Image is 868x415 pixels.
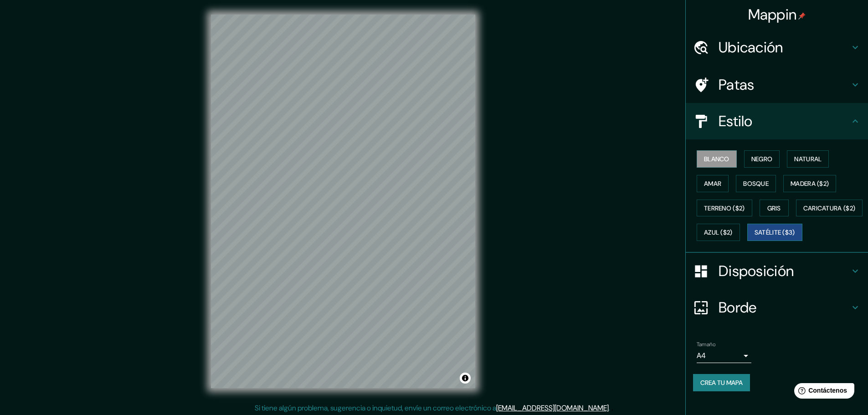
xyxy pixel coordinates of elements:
[686,289,868,326] div: Borde
[700,379,743,387] font: Crea tu mapa
[697,200,752,217] button: Terreno ($2)
[791,179,829,188] font: Madera ($2)
[767,204,781,212] font: Gris
[719,112,753,131] font: Estilo
[736,175,776,192] button: Bosque
[697,351,706,360] font: A4
[751,155,773,163] font: Negro
[704,229,733,237] font: Azul ($2)
[803,204,856,212] font: Caricatura ($2)
[610,403,611,413] font: .
[719,298,757,317] font: Borde
[796,200,863,217] button: Caricatura ($2)
[787,150,829,168] button: Natural
[719,261,794,281] font: Disposición
[697,175,729,192] button: Amar
[697,224,740,241] button: Azul ($2)
[719,75,755,94] font: Patas
[794,155,822,163] font: Natural
[704,179,721,188] font: Amar
[697,348,751,363] div: A4
[255,403,496,413] font: Si tiene algún problema, sugerencia o inquietud, envíe un correo electrónico a
[211,15,475,388] canvas: Mapa
[496,403,609,413] a: [EMAIL_ADDRESS][DOMAIN_NAME]
[611,403,613,413] font: .
[686,253,868,289] div: Disposición
[719,38,783,57] font: Ubicación
[686,103,868,139] div: Estilo
[744,150,780,168] button: Negro
[747,224,802,241] button: Satélite ($3)
[798,12,806,20] img: pin-icon.png
[697,150,737,168] button: Blanco
[704,155,729,163] font: Blanco
[686,67,868,103] div: Patas
[697,341,715,348] font: Tamaño
[787,379,858,405] iframe: Lanzador de widgets de ayuda
[748,5,797,24] font: Mappin
[743,179,769,188] font: Bosque
[460,373,471,384] button: Activar o desactivar atribución
[686,29,868,66] div: Ubicación
[693,374,750,391] button: Crea tu mapa
[783,175,836,192] button: Madera ($2)
[704,204,745,212] font: Terreno ($2)
[755,229,795,237] font: Satélite ($3)
[609,403,610,413] font: .
[760,200,789,217] button: Gris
